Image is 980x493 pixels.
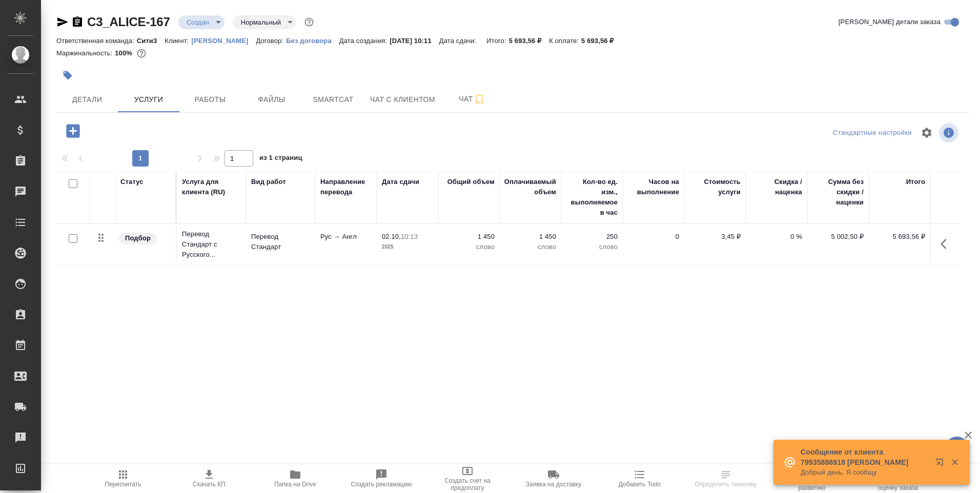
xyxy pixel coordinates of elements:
div: Сумма без скидки / наценки [812,177,864,208]
span: Детали [63,93,112,106]
p: 5 693,56 ₽ [509,37,549,45]
button: 0.00 RUB; [135,47,148,60]
button: Показать кнопки [934,232,959,256]
div: Направление перевода [320,177,372,197]
span: Чат с клиентом [370,93,435,106]
div: Стоимость услуги [689,177,741,197]
p: слово [566,242,618,252]
td: 0 [623,227,684,262]
p: Сити3 [137,37,165,45]
p: Рус → Англ [320,232,372,242]
div: Часов на выполнение [628,177,679,197]
p: Перевод Стандарт с Русского... [182,229,241,260]
button: Закрыть [944,458,965,467]
p: слово [505,242,556,252]
div: Общий объем [447,177,495,187]
button: Скопировать ссылку для ЯМессенджера [56,16,69,28]
p: 250 [566,232,618,242]
div: Создан [178,15,224,29]
span: Чат [447,93,497,106]
p: 1 450 [505,232,556,242]
p: К оплате: [549,37,581,45]
a: [PERSON_NAME] [192,36,256,45]
button: Открыть в новой вкладке [929,452,954,477]
p: 10:13 [401,233,418,240]
div: Дата сдачи [382,177,419,187]
button: Создан [183,18,212,27]
p: 2025 [382,242,433,252]
span: Smartcat [309,93,358,106]
span: из 1 страниц [259,152,302,167]
span: Работы [186,93,235,106]
p: Сообщение от клиента 79935886918 [PERSON_NAME] [801,447,929,467]
button: Добавить тэг [56,64,79,87]
p: Маржинальность: [56,49,115,57]
p: [PERSON_NAME] [192,37,256,45]
p: 100% [115,49,135,57]
p: 5 693,56 ₽ [874,232,925,242]
p: Дата создания: [339,37,390,45]
p: 02.10, [382,233,401,240]
div: Скидка / наценка [751,177,802,197]
button: 🙏 [944,437,970,462]
p: Ответственная команда: [56,37,137,45]
p: 3,45 ₽ [689,232,741,242]
p: Клиент: [165,37,191,45]
div: Создан [233,15,296,29]
span: Услуги [124,93,173,106]
div: Статус [120,177,144,187]
span: [PERSON_NAME] детали заказа [839,17,941,27]
p: 5 002,50 ₽ [812,232,864,242]
p: Дата сдачи: [439,37,479,45]
span: Файлы [247,93,296,106]
p: 5 693,56 ₽ [581,37,622,45]
svg: Подписаться [473,93,485,106]
p: Договор: [256,37,286,45]
span: Посмотреть информацию [939,123,961,142]
p: слово [443,242,495,252]
div: Оплачиваемый объем [504,177,556,197]
p: Перевод Стандарт [251,232,310,252]
button: Доп статусы указывают на важность/срочность заказа [302,15,316,29]
button: Скопировать ссылку [71,16,84,28]
div: Вид работ [251,177,286,187]
a: C3_ALICE-167 [87,15,170,29]
button: Нормальный [238,18,284,27]
p: [DATE] 10:11 [390,37,439,45]
p: 0 % [751,232,802,242]
div: split button [830,125,914,141]
p: 1 450 [443,232,495,242]
div: Итого [906,177,925,187]
button: Добавить услугу [59,120,87,141]
p: Без договора [286,37,339,45]
div: Кол-во ед. изм., выполняемое в час [566,177,618,218]
a: Без договора [286,36,339,45]
span: Настроить таблицу [914,120,939,145]
p: Добрый день. Я сообщу [801,467,929,478]
p: Итого: [486,37,508,45]
p: Подбор [125,233,151,243]
div: Услуга для клиента (RU) [182,177,241,197]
